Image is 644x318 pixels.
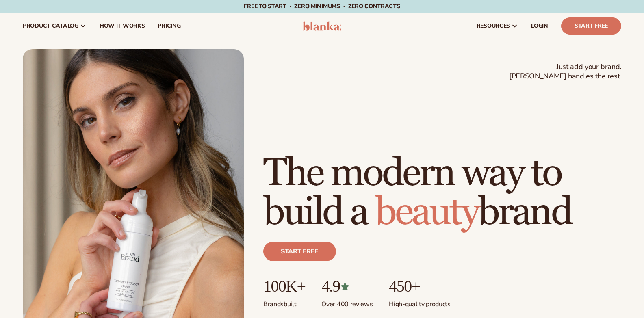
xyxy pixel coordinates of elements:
p: 450+ [389,277,450,295]
span: beauty [375,188,478,236]
a: LOGIN [525,13,555,39]
a: How It Works [93,13,152,39]
span: Free to start · ZERO minimums · ZERO contracts [244,2,400,10]
span: How It Works [100,23,145,29]
p: 100K+ [263,277,305,295]
img: logo [303,21,341,31]
p: Brands built [263,295,305,309]
p: 4.9 [321,277,373,295]
a: Start free [263,242,336,261]
span: Just add your brand. [PERSON_NAME] handles the rest. [509,62,621,81]
a: product catalog [16,13,93,39]
span: product catalog [23,23,78,29]
a: resources [470,13,525,39]
span: LOGIN [531,23,548,29]
p: High-quality products [389,295,450,309]
a: Start Free [561,17,621,35]
h1: The modern way to build a brand [263,154,621,232]
p: Over 400 reviews [321,295,373,309]
span: resources [477,23,510,29]
a: pricing [151,13,187,39]
span: pricing [158,23,180,29]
